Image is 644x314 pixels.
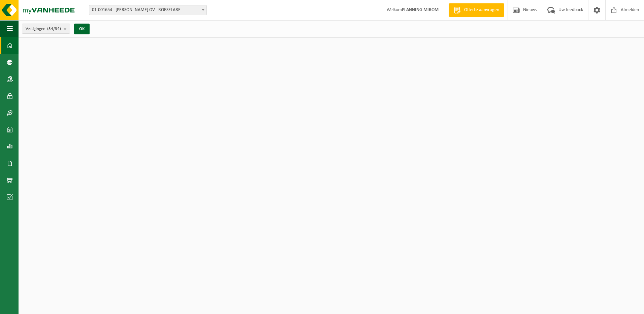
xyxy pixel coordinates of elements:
[449,3,504,17] a: Offerte aanvragen
[74,24,90,34] button: OK
[47,27,61,31] count: (34/34)
[89,5,206,15] span: 01-001654 - MIROM ROESELARE OV - ROESELARE
[26,24,61,34] span: Vestigingen
[462,7,501,13] span: Offerte aanvragen
[22,24,70,34] button: Vestigingen(34/34)
[402,7,439,12] strong: PLANNING MIROM
[89,5,207,15] span: 01-001654 - MIROM ROESELARE OV - ROESELARE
